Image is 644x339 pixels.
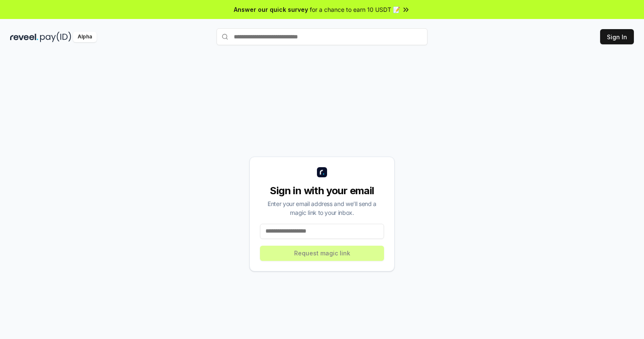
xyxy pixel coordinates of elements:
button: Sign In [600,29,634,44]
img: logo_small [317,167,327,177]
div: Enter your email address and we’ll send a magic link to your inbox. [260,199,384,217]
img: reveel_dark [10,32,38,42]
span: Answer our quick survey [234,5,308,14]
img: pay_id [40,32,71,42]
span: for a chance to earn 10 USDT 📝 [310,5,400,14]
div: Alpha [73,32,97,42]
div: Sign in with your email [260,184,384,198]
